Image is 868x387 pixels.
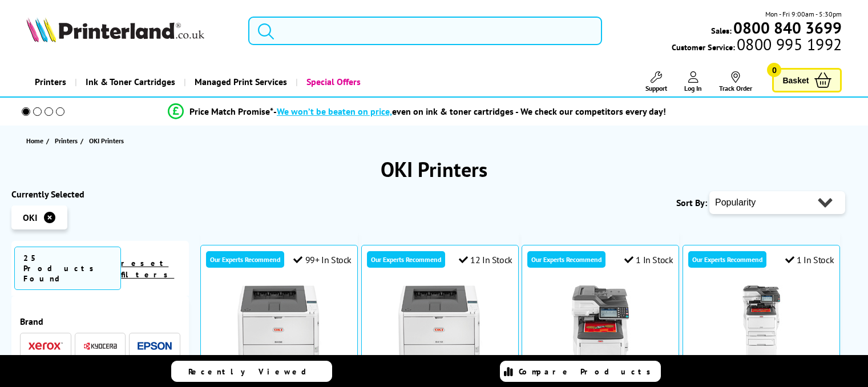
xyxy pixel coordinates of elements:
span: Sales: [711,25,732,36]
span: OKI [23,212,38,223]
a: Epson [138,339,172,353]
div: Our Experts Recommend [367,251,445,268]
a: Track Order [719,71,752,92]
img: OKI MC853dnct [718,285,804,371]
div: 1 In Stock [785,254,834,265]
span: Customer Service: [672,39,842,53]
img: Printerland Logo [26,17,204,42]
li: modal_Promise [6,102,828,122]
a: Home [26,135,46,147]
div: 1 In Stock [624,254,673,265]
div: Our Experts Recommend [206,251,284,268]
a: Support [645,71,667,92]
span: Log In [684,84,702,92]
span: Mon - Fri 9:00am - 5:30pm [765,9,842,19]
a: Xerox [29,339,63,353]
div: Our Experts Recommend [527,251,605,268]
a: Basket 0 [772,68,842,92]
span: Ink & Toner Cartridges [86,67,175,96]
b: 0800 840 3699 [733,17,842,38]
div: Brand [20,316,180,327]
span: Price Match Promise* [189,106,273,117]
a: Ink & Toner Cartridges [75,67,184,96]
a: Special Offers [296,67,369,96]
span: Basket [782,72,809,88]
div: Currently Selected [11,188,189,200]
span: 0 [767,63,781,77]
div: Our Experts Recommend [688,251,766,268]
a: Managed Print Services [184,67,296,96]
a: Recently Viewed [171,361,332,382]
img: OKI MC853dn [558,285,643,371]
img: Epson [138,342,172,350]
span: Sort By: [676,197,707,208]
a: Log In [684,71,702,92]
div: 12 In Stock [459,254,512,265]
a: Kyocera [83,339,118,353]
a: Printerland Logo [26,17,234,45]
span: OKI Printers [89,136,124,145]
span: We won’t be beaten on price, [277,106,392,117]
img: Kyocera [83,342,118,350]
img: OKI B412dn [397,285,483,371]
span: Recently Viewed [188,366,318,377]
a: 0800 840 3699 [732,22,842,33]
a: Printers [55,135,80,147]
span: Printers [55,135,78,147]
div: 99+ In Stock [293,254,352,265]
img: OKI B432dn [236,285,322,371]
span: 25 Products Found [14,247,121,290]
h1: OKI Printers [11,156,857,183]
span: Compare Products [519,366,657,377]
div: - even on ink & toner cartridges - We check our competitors every day! [273,106,666,117]
img: Xerox [29,342,63,350]
span: 0800 995 1992 [735,39,842,50]
a: Printers [26,67,75,96]
a: Compare Products [500,361,661,382]
span: Support [645,84,667,92]
a: reset filters [121,258,174,280]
